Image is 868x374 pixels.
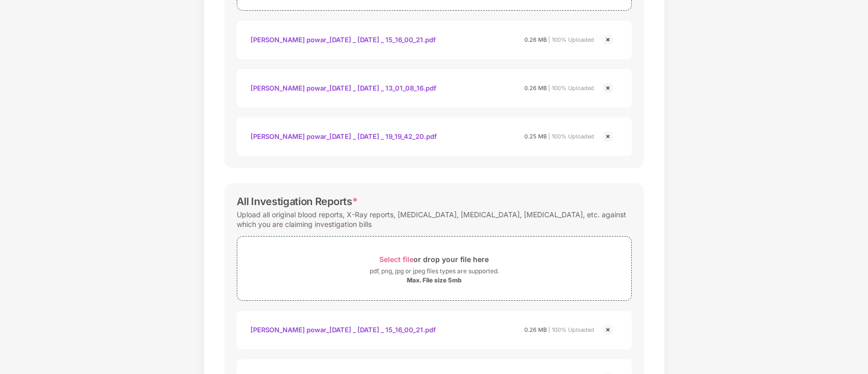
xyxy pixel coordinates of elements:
[548,84,594,92] span: | 100% Uploaded
[237,244,631,293] span: Select fileor drop your file herepdf, png, jpg or jpeg files types are supported.Max. File size 5mb
[602,130,614,142] img: svg+xml;base64,PHN2ZyBpZD0iQ3Jvc3MtMjR4MjQiIHhtbG5zPSJodHRwOi8vd3d3LnczLm9yZy8yMDAwL3N2ZyIgd2lkdG...
[379,252,489,266] div: or drop your file here
[548,326,594,333] span: | 100% Uploaded
[602,34,614,46] img: svg+xml;base64,PHN2ZyBpZD0iQ3Jvc3MtMjR4MjQiIHhtbG5zPSJodHRwOi8vd3d3LnczLm9yZy8yMDAwL3N2ZyIgd2lkdG...
[370,266,499,276] div: pdf, png, jpg or jpeg files types are supported.
[524,36,547,43] span: 0.26 MB
[237,195,358,208] div: All Investigation Reports
[250,79,436,97] div: [PERSON_NAME] powar_[DATE] _ [DATE] _ 13_01_08_16.pdf
[548,133,594,140] span: | 100% Uploaded
[524,84,547,92] span: 0.26 MB
[237,208,632,231] div: Upload all original blood reports, X-Ray reports, [MEDICAL_DATA], [MEDICAL_DATA], [MEDICAL_DATA],...
[379,255,413,264] span: Select file
[524,133,547,140] span: 0.25 MB
[548,36,594,43] span: | 100% Uploaded
[250,31,436,48] div: [PERSON_NAME] powar_[DATE] _ [DATE] _ 15_16_00_21.pdf
[524,326,547,333] span: 0.26 MB
[602,82,614,94] img: svg+xml;base64,PHN2ZyBpZD0iQ3Jvc3MtMjR4MjQiIHhtbG5zPSJodHRwOi8vd3d3LnczLm9yZy8yMDAwL3N2ZyIgd2lkdG...
[250,128,437,145] div: [PERSON_NAME] powar_[DATE] _ [DATE] _ 19_19_42_20.pdf
[250,321,436,338] div: [PERSON_NAME] powar_[DATE] _ [DATE] _ 15_16_00_21.pdf
[602,324,614,336] img: svg+xml;base64,PHN2ZyBpZD0iQ3Jvc3MtMjR4MjQiIHhtbG5zPSJodHRwOi8vd3d3LnczLm9yZy8yMDAwL3N2ZyIgd2lkdG...
[407,276,462,284] div: Max. File size 5mb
